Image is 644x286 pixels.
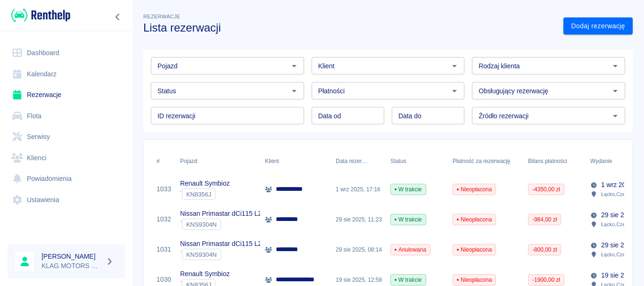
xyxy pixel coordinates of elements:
[157,275,171,285] a: 1030
[8,168,125,189] a: Powiadomienia
[11,8,70,23] img: Renthelp logo
[157,245,171,254] a: 1031
[8,106,125,127] a: Flota
[265,148,279,174] div: Klient
[453,245,495,254] span: Nieopłacona
[8,189,125,211] a: Ustawienia
[391,245,430,254] span: Anulowana
[528,245,561,254] span: -800,00 zł
[601,190,644,198] p: Łącko , Czerniec 10
[8,126,125,147] a: Serwisy
[111,11,125,23] button: Zwiń nawigację
[182,191,215,198] span: KN8356J
[260,148,331,174] div: Klient
[180,148,197,174] div: Pojazd
[182,221,221,228] span: KNS9304N
[8,8,70,23] a: Renthelp logo
[391,215,426,224] span: W trakcie
[182,251,221,258] span: KNS9304N
[528,215,561,224] span: -984,00 zł
[157,184,171,194] a: 1033
[331,204,386,235] div: 29 sie 2025, 11:23
[180,179,230,188] p: Renault Symbioz
[180,249,295,260] div: `
[448,59,461,73] button: Otwórz
[288,84,301,98] button: Otwórz
[143,21,556,34] h3: Lista rezerwacji
[180,219,295,230] div: `
[175,148,260,174] div: Pojazd
[312,107,384,124] input: DD.MM.YYYY
[391,185,426,194] span: W trakcie
[180,269,230,279] p: Renault Symbioz
[331,235,386,265] div: 29 sie 2025, 08:14
[601,220,644,229] p: Łącko , Czerniec 10
[157,214,171,224] a: 1032
[152,148,175,174] div: #
[528,276,564,284] span: -1900,00 zł
[180,239,295,249] p: Nissan Primastar dCi115 L2H1P2 Extra
[288,59,301,73] button: Otwórz
[8,147,125,169] a: Klienci
[523,148,586,174] div: Bilans płatności
[609,84,622,98] button: Otwórz
[590,148,612,174] div: Wydanie
[180,188,230,200] div: `
[609,109,622,123] button: Otwórz
[392,107,464,124] input: DD.MM.YYYY
[453,276,495,284] span: Nieopłacona
[41,261,102,271] p: KLAG MOTORS Rent a Car
[8,64,125,85] a: Kalendarz
[391,276,426,284] span: W trakcie
[448,84,461,98] button: Otwórz
[157,148,160,174] div: #
[601,250,644,259] p: Łącko , Czerniec 10
[143,14,180,19] span: Rezerwacje
[453,215,495,224] span: Nieopłacona
[331,174,386,204] div: 1 wrz 2025, 17:16
[528,185,564,194] span: -4350,00 zł
[8,84,125,106] a: Rezerwacje
[386,148,448,174] div: Status
[448,148,523,174] div: Płatność za rezerwację
[563,17,633,35] a: Dodaj rezerwację
[390,148,406,174] div: Status
[453,185,495,194] span: Nieopłacona
[41,252,102,261] h6: [PERSON_NAME]
[612,155,625,168] button: Sort
[180,209,295,219] p: Nissan Primastar dCi115 L2H1P2 Extra
[331,148,386,174] div: Data rezerwacji
[368,155,381,168] button: Sort
[8,42,125,64] a: Dashboard
[336,148,368,174] div: Data rezerwacji
[528,148,567,174] div: Bilans płatności
[453,148,511,174] div: Płatność za rezerwację
[609,59,622,73] button: Otwórz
